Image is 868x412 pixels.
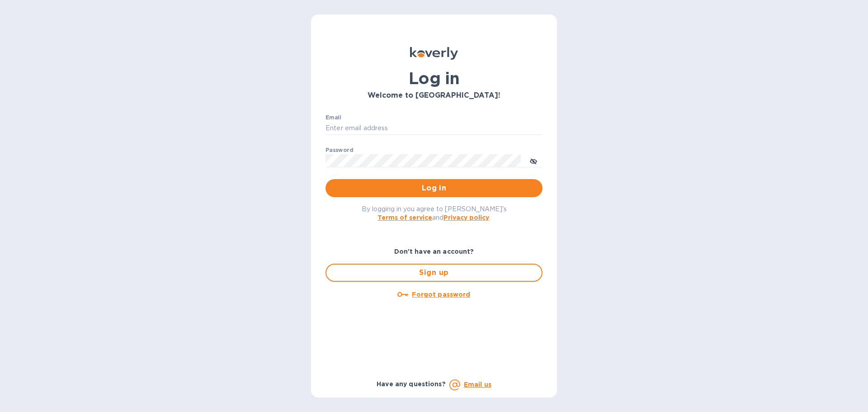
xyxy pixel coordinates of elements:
[377,380,446,388] b: Have any questions?
[443,214,489,221] a: Privacy policy
[325,115,341,120] label: Email
[325,264,542,282] button: Sign up
[412,291,470,298] u: Forgot password
[377,214,432,221] a: Terms of service
[410,47,458,60] img: Koverly
[325,179,542,197] button: Log in
[464,381,491,388] a: Email us
[325,122,542,135] input: Enter email address
[325,91,542,100] h3: Welcome to [GEOGRAPHIC_DATA]!
[333,183,535,194] span: Log in
[394,248,474,255] b: Don't have an account?
[334,267,534,278] span: Sign up
[362,205,507,221] span: By logging in you agree to [PERSON_NAME]'s and .
[325,147,353,153] label: Password
[524,152,542,170] button: toggle password visibility
[325,69,542,88] h1: Log in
